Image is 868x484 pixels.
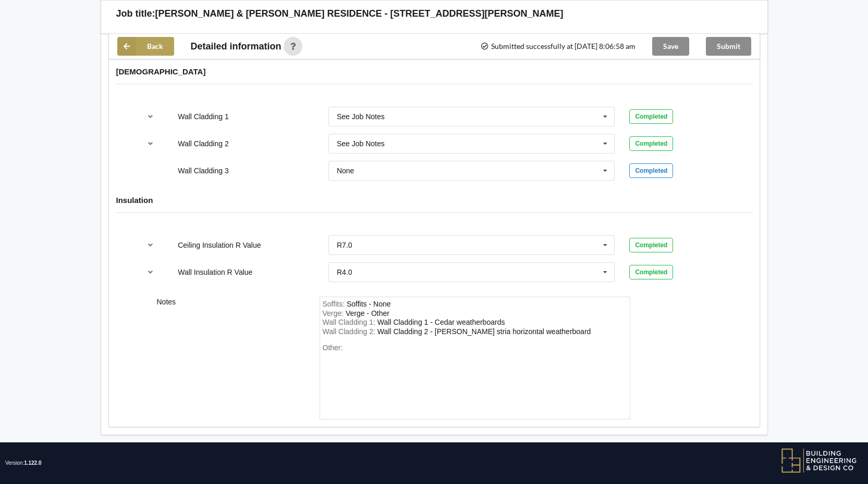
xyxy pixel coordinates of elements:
div: None [337,167,354,174]
div: See Job Notes [337,140,385,147]
span: Other: [323,343,343,352]
button: reference-toggle [140,263,161,282]
span: Verge : [323,309,346,317]
div: WallCladding2 [377,327,591,336]
label: Wall Cladding 3 [178,167,229,175]
span: 1.122.0 [24,460,41,466]
label: Wall Cladding 1 [178,112,229,121]
div: Verge [346,309,389,317]
div: Soffits [347,300,391,308]
span: Version: [5,442,42,484]
div: R7.0 [337,241,352,249]
form: notes-field [320,297,630,419]
h4: Insulation [116,195,752,205]
span: Wall Cladding 1 : [323,318,377,326]
div: Completed [629,265,673,279]
img: BEDC logo [781,448,858,474]
h4: [DEMOGRAPHIC_DATA] [116,67,752,77]
div: WallCladding1 [377,318,505,326]
div: Completed [629,238,673,252]
button: Back [117,37,174,56]
label: Ceiling Insulation R Value [178,241,261,249]
div: Notes [150,297,312,419]
span: Wall Cladding 2 : [323,327,377,336]
button: reference-toggle [140,236,161,254]
button: reference-toggle [140,134,161,153]
label: Wall Cladding 2 [178,139,229,148]
span: Detailed information [191,42,282,51]
div: Completed [629,109,673,124]
div: See Job Notes [337,113,385,120]
div: R4.0 [337,269,352,276]
h3: [PERSON_NAME] & [PERSON_NAME] RESIDENCE - [STREET_ADDRESS][PERSON_NAME] [155,8,564,20]
span: Soffits : [323,300,347,308]
div: Completed [629,136,673,151]
label: Wall Insulation R Value [178,268,252,276]
span: Submitted successfully at [DATE] 8:06:58 am [480,43,635,50]
div: Completed [629,163,673,178]
h3: Job title: [116,8,155,20]
button: reference-toggle [140,107,161,126]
